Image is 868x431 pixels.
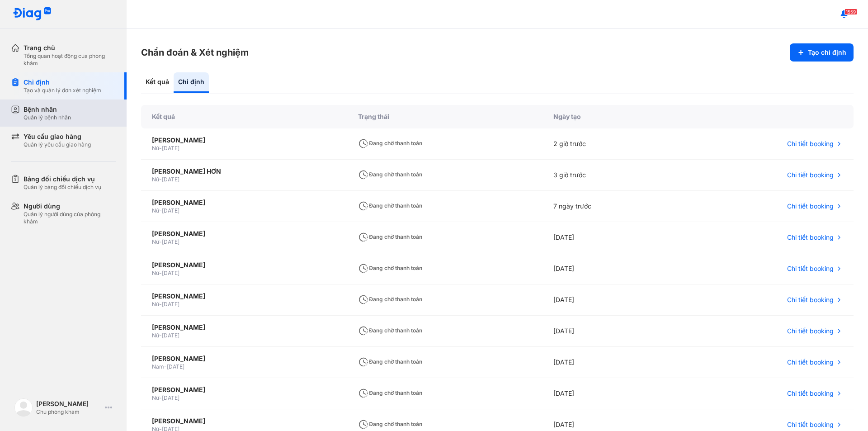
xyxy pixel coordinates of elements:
span: - [159,238,162,245]
div: 3 giờ trước [542,160,678,191]
div: [DATE] [542,347,678,378]
span: Đang chờ thanh toán [358,327,422,334]
span: - [159,394,162,401]
div: [PERSON_NAME] [152,260,336,270]
span: Đang chờ thanh toán [358,389,422,396]
div: [DATE] [542,316,678,347]
div: Quản lý bệnh nhân [24,114,71,121]
span: Đang chờ thanh toán [358,265,422,271]
span: Chi tiết booking [787,171,834,180]
span: [DATE] [167,363,184,370]
div: [DATE] [542,253,678,284]
div: [PERSON_NAME] [152,385,336,394]
span: Chi tiết booking [787,358,834,367]
div: [DATE] [542,378,678,409]
div: Tạo và quản lý đơn xét nghiệm [24,87,101,94]
div: Quản lý người dùng của phòng khám [24,211,116,225]
span: Chi tiết booking [787,420,834,429]
span: Chi tiết booking [787,327,834,336]
div: Chỉ định [174,72,209,93]
span: - [159,270,162,276]
span: Đang chờ thanh toán [358,296,422,303]
div: Kết quả [141,72,174,93]
span: Nữ [152,301,159,308]
div: Trạng thái [347,105,542,128]
div: Chủ phòng khám [36,408,101,416]
span: - [159,145,162,152]
div: [PERSON_NAME] [152,229,336,238]
span: Nữ [152,270,159,276]
span: [DATE] [162,301,179,308]
span: Chi tiết booking [787,264,834,273]
span: - [159,332,162,339]
span: Chi tiết booking [787,389,834,398]
div: [PERSON_NAME] [152,323,336,332]
span: Đang chờ thanh toán [358,358,422,365]
div: Người dùng [24,202,116,211]
span: Đang chờ thanh toán [358,171,422,178]
div: [PERSON_NAME] HƠN [152,167,336,176]
span: [DATE] [162,176,179,183]
img: logo [14,398,33,417]
span: Chi tiết booking [787,295,834,304]
div: [PERSON_NAME] [36,399,101,408]
div: [DATE] [542,222,678,253]
span: Nữ [152,238,159,245]
div: Chỉ định [24,78,101,87]
span: [DATE] [162,270,179,276]
button: Tạo chỉ định [790,43,854,62]
span: Nữ [152,207,159,214]
div: Quản lý yêu cầu giao hàng [24,141,91,148]
span: - [159,176,162,183]
span: - [159,207,162,214]
span: [DATE] [162,394,179,401]
div: 7 ngày trước [542,191,678,222]
div: [PERSON_NAME] [152,198,336,207]
div: [PERSON_NAME] [152,417,336,426]
span: Nữ [152,394,159,401]
div: Kết quả [141,105,347,128]
div: Bệnh nhân [24,105,71,114]
img: logo [13,7,52,21]
span: Đang chờ thanh toán [358,421,422,427]
span: Đang chờ thanh toán [358,233,422,240]
span: Nữ [152,332,159,339]
div: [PERSON_NAME] [152,292,336,301]
span: Nữ [152,145,159,152]
div: [DATE] [542,284,678,316]
div: [PERSON_NAME] [152,136,336,145]
div: 2 giờ trước [542,128,678,160]
span: Chi tiết booking [787,233,834,242]
div: Ngày tạo [542,105,678,128]
div: Yêu cầu giao hàng [24,132,91,141]
div: Bảng đối chiếu dịch vụ [24,175,101,184]
span: Đang chờ thanh toán [358,202,422,209]
span: Nam [152,363,164,370]
div: Tổng quan hoạt động của phòng khám [24,52,116,67]
span: [DATE] [162,207,179,214]
span: 1559 [844,9,857,15]
span: Chi tiết booking [787,139,834,148]
div: [PERSON_NAME] [152,354,336,363]
span: - [159,301,162,308]
div: Quản lý bảng đối chiếu dịch vụ [24,184,101,191]
span: - [164,363,167,370]
div: Trang chủ [24,43,116,52]
span: Đang chờ thanh toán [358,140,422,147]
span: Chi tiết booking [787,202,834,211]
h3: Chẩn đoán & Xét nghiệm [141,46,249,59]
span: [DATE] [162,238,179,245]
span: [DATE] [162,145,179,152]
span: Nữ [152,176,159,183]
span: [DATE] [162,332,179,339]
